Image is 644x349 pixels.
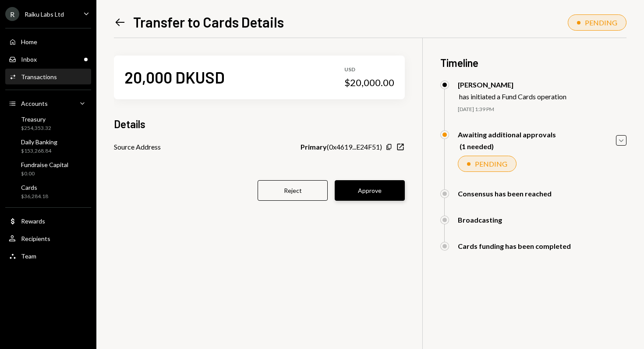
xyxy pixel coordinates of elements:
div: Cards [21,184,48,191]
div: Rewards [21,217,45,225]
div: $153,268.84 [21,147,57,155]
div: [PERSON_NAME] [458,80,566,89]
a: Inbox [5,51,91,67]
a: Treasury$254,353.32 [5,113,91,134]
div: Team [21,252,36,260]
div: 20,000 DKUSD [124,67,225,87]
button: Reject [258,180,328,201]
div: Awaiting additional approvals [458,130,556,139]
div: has initiated a Fund Cards operation [459,92,566,101]
button: Approve [335,180,405,201]
div: Recipients [21,235,50,242]
div: $36,284.18 [21,193,48,200]
div: PENDING [585,18,617,27]
div: PENDING [475,160,507,168]
div: Treasury [21,115,51,123]
div: (1 needed) [460,142,556,150]
a: Team [5,248,91,264]
h3: Details [114,117,145,131]
div: ( 0x4619...E24F51 ) [301,142,382,152]
div: R [5,7,19,21]
div: $0.00 [21,170,68,178]
a: Cards$36,284.18 [5,181,91,202]
div: Source Address [114,142,161,152]
div: Fundraise Capital [21,161,68,168]
a: Recipients [5,230,91,246]
div: Transactions [21,73,57,80]
h3: Timeline [440,56,626,70]
div: [DATE] 1:39 PM [458,106,626,113]
div: Inbox [21,56,37,63]
a: Transactions [5,69,91,84]
div: $20,000.00 [344,77,394,89]
div: Home [21,38,37,45]
div: USD [344,66,394,73]
div: Accounts [21,100,48,107]
div: $254,353.32 [21,125,51,132]
a: Daily Banking$153,268.84 [5,136,91,157]
a: Fundraise Capital$0.00 [5,158,91,179]
div: Raiku Labs Ltd [25,10,64,18]
a: Rewards [5,213,91,229]
a: Accounts [5,95,91,111]
div: Consensus has been reached [458,189,552,198]
div: Daily Banking [21,138,57,146]
b: Primary [301,142,327,152]
h1: Transfer to Cards Details [133,13,284,31]
div: Cards funding has been completed [458,242,571,250]
div: Broadcasting [458,216,502,224]
a: Home [5,34,91,49]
